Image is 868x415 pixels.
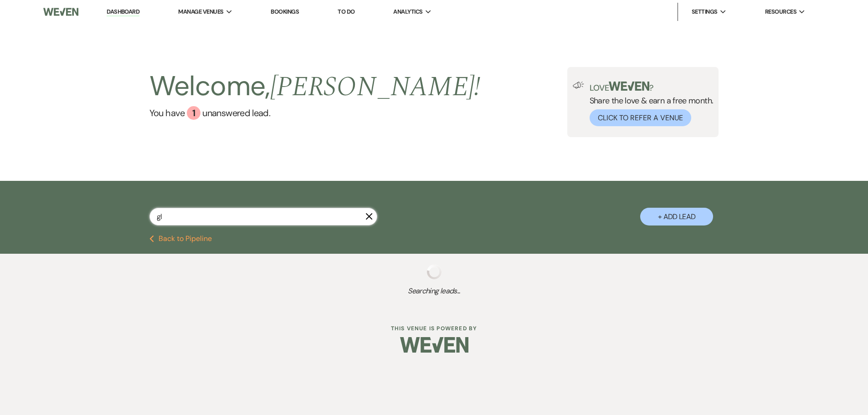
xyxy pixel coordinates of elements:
button: Click to Refer a Venue [590,109,691,126]
div: 1 [187,106,200,120]
span: Resources [765,7,796,16]
span: Searching leads... [43,286,825,297]
a: To Do [338,8,354,15]
div: Share the love & earn a free month. [584,82,714,126]
img: loading spinner [427,265,442,279]
span: Analytics [393,7,422,16]
span: Manage Venues [178,7,223,16]
img: Weven Logo [400,329,468,361]
span: Settings [692,7,718,16]
a: Bookings [271,8,299,15]
img: weven-logo-green.svg [609,82,649,91]
h2: Welcome, [149,67,481,106]
a: Dashboard [107,8,139,16]
button: Back to Pipeline [149,235,212,242]
p: Love ? [590,82,714,92]
input: Search by name, event date, email address or phone number [149,208,377,225]
img: Weven Logo [43,2,78,21]
span: [PERSON_NAME] ! [270,66,481,108]
img: loud-speaker-illustration.svg [573,82,584,89]
a: You have 1 unanswered lead. [149,106,481,120]
button: + Add Lead [640,208,713,225]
